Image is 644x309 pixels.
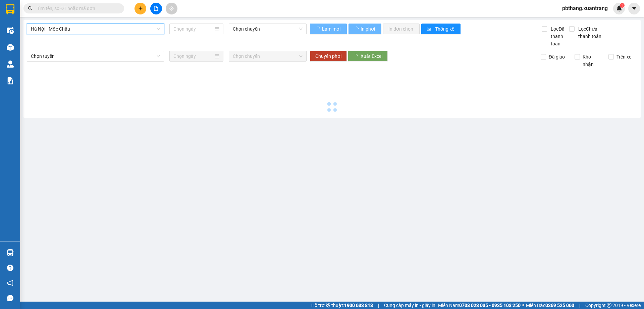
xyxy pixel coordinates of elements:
[580,53,603,68] span: Kho nhận
[135,3,146,14] button: plus
[7,44,14,51] img: warehouse-icon
[7,249,14,256] img: warehouse-icon
[526,302,574,309] span: Miền Bắc
[233,51,303,61] span: Chọn chuyến
[169,6,174,11] span: aim
[315,27,321,31] span: loading
[620,3,625,8] sup: 1
[361,25,376,33] span: In phơi
[579,302,580,309] span: |
[31,24,160,34] span: Hà Nội - Mộc Châu
[557,4,613,12] span: pbthang.xuantrang
[138,6,143,11] span: plus
[150,3,162,14] button: file-add
[173,52,213,60] input: Chọn ngày
[522,304,524,307] span: ⚪️
[384,302,436,309] span: Cung cấp máy in - giấy in:
[616,5,622,11] img: icon-new-feature
[322,25,341,33] span: Làm mới
[31,51,160,61] span: Chọn tuyến
[28,6,33,11] span: search
[348,51,388,62] button: Xuất Excel
[546,53,568,61] span: Đã giao
[459,303,521,308] strong: 0708 023 035 - 0935 103 250
[173,25,213,33] input: Chọn ngày
[7,265,13,271] span: question-circle
[37,5,116,12] input: Tìm tên, số ĐT hoặc mã đơn
[6,4,14,14] img: logo-vxr
[311,302,373,309] span: Hỗ trợ kỹ thuật:
[607,303,611,308] span: copyright
[166,3,177,14] button: aim
[628,3,640,14] button: caret-down
[576,25,610,40] span: Lọc Chưa thanh toán
[383,24,420,34] button: In đơn chọn
[7,61,14,68] img: warehouse-icon
[7,27,14,34] img: warehouse-icon
[7,295,13,301] span: message
[614,53,634,61] span: Trên xe
[435,25,455,33] span: Thống kê
[378,302,379,309] span: |
[233,24,303,34] span: Chọn chuyến
[545,303,574,308] strong: 0369 525 060
[310,24,347,34] button: Làm mới
[548,25,569,47] span: Lọc Đã thanh toán
[427,27,432,32] span: bar-chart
[621,3,623,8] span: 1
[354,27,360,31] span: loading
[154,6,158,11] span: file-add
[7,77,14,84] img: solution-icon
[421,24,461,34] button: bar-chartThống kê
[7,280,13,286] span: notification
[438,302,521,309] span: Miền Nam
[348,24,381,34] button: In phơi
[344,303,373,308] strong: 1900 633 818
[310,51,347,62] button: Chuyển phơi
[631,5,637,11] span: caret-down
